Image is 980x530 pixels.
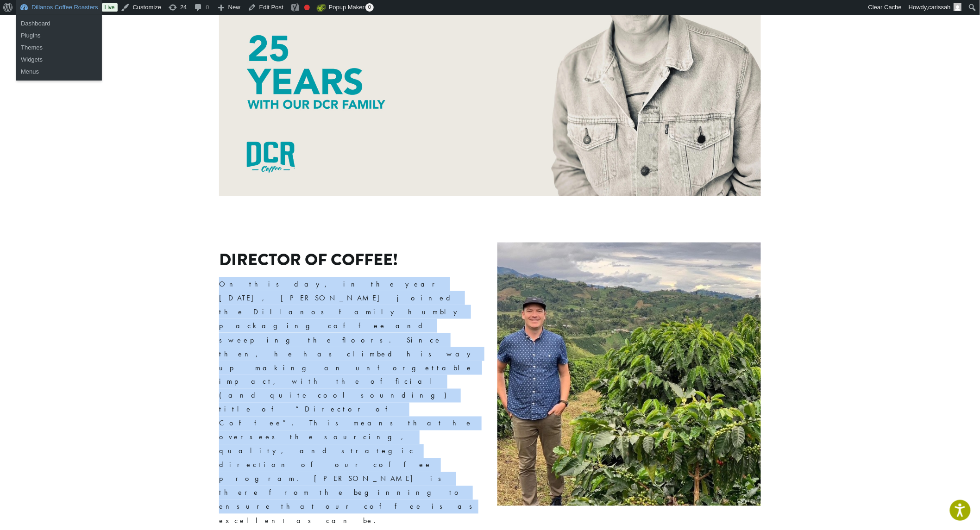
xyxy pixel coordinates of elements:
a: Menus [16,66,102,78]
span: carissah [929,4,951,11]
a: Dashboard [16,18,102,30]
h2: Director of Coffee! [219,250,483,270]
a: Themes [16,42,102,54]
a: Widgets [16,54,102,66]
p: On this day, in the year [DATE], [PERSON_NAME] joined the Dillanos family humbly packaging coffee... [219,277,483,528]
a: Live [102,3,118,12]
div: Focus keyphrase not set [304,5,310,10]
ul: Dillanos Coffee Roasters [16,15,102,44]
span: 0 [365,3,374,12]
ul: Dillanos Coffee Roasters [16,39,102,81]
a: Plugins [16,30,102,42]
